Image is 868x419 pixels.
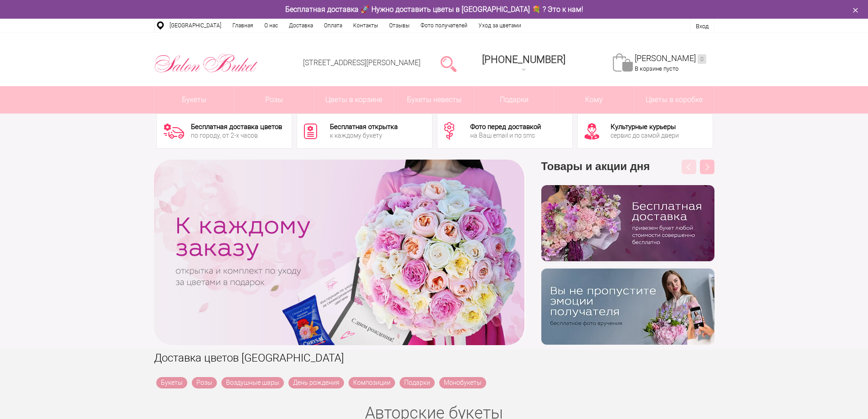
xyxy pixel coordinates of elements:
div: на Ваш email и по sms [470,132,541,139]
a: Уход за цветами [473,19,527,32]
span: Кому [554,86,634,114]
a: Букеты [156,377,187,388]
div: Культурные курьеры [611,124,679,130]
ins: 0 [698,54,706,64]
a: Контакты [348,19,384,32]
h1: Доставка цветов [GEOGRAPHIC_DATA] [154,350,714,366]
a: Монобукеты [439,377,486,388]
a: День рождения [288,377,344,388]
a: Вход [696,23,709,30]
div: сервис до самой двери [611,132,679,139]
a: Отзывы [384,19,415,32]
div: Бесплатная доставка цветов [191,124,282,130]
a: [GEOGRAPHIC_DATA] [164,19,227,32]
div: Бесплатная открытка [330,124,398,130]
a: Доставка [283,19,318,32]
a: Главная [227,19,259,32]
a: Композиции [349,377,395,388]
img: hpaj04joss48rwypv6hbykmvk1dj7zyr.png.webp [541,185,714,261]
button: Next [700,160,714,174]
a: Розы [192,377,217,388]
a: Оплата [318,19,348,32]
a: Розы [234,86,314,114]
div: Фото перед доставкой [470,124,541,130]
a: Букеты [154,86,234,114]
span: В корзине пусто [635,65,678,72]
div: Бесплатная доставка 🚀 Нужно доставить цветы в [GEOGRAPHIC_DATA] 💐 ? Это к нам! [147,5,721,14]
a: Букеты невесты [394,86,474,114]
img: v9wy31nijnvkfycrkduev4dhgt9psb7e.png.webp [541,269,714,345]
a: [STREET_ADDRESS][PERSON_NAME] [303,58,421,67]
h3: Товары и акции дня [541,160,714,185]
div: к каждому букету [330,132,398,139]
span: [PHONE_NUMBER] [482,54,565,65]
img: Цветы Нижний Новгород [154,52,258,75]
a: Фото получателей [415,19,473,32]
a: О нас [259,19,283,32]
a: Цветы в корзине [314,86,394,114]
a: Воздушные шары [221,377,284,388]
div: по городу, от 2-х часов [191,132,282,139]
a: [PERSON_NAME] [635,53,706,64]
a: Цветы в коробке [634,86,714,114]
a: Подарки [474,86,554,114]
a: [PHONE_NUMBER] [477,51,571,77]
a: Подарки [400,377,435,388]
